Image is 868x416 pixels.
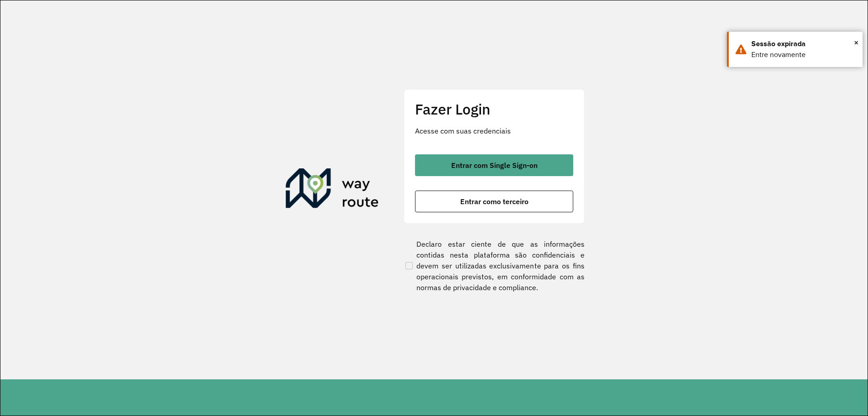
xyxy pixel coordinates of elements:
label: Declaro estar ciente de que as informações contidas nesta plataforma são confidenciais e devem se... [404,239,585,293]
span: × [854,36,859,49]
h2: Fazer Login [415,100,573,118]
span: Entrar como terceiro [460,198,528,205]
p: Acesse com suas credenciais [415,125,573,136]
img: Roteirizador AmbevTech [286,168,379,212]
button: Close [854,36,859,49]
span: Entrar com Single Sign-on [451,162,538,169]
button: button [415,191,573,212]
button: button [415,154,573,176]
div: Sessão expirada [751,38,856,49]
div: Entre novamente [751,49,856,60]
